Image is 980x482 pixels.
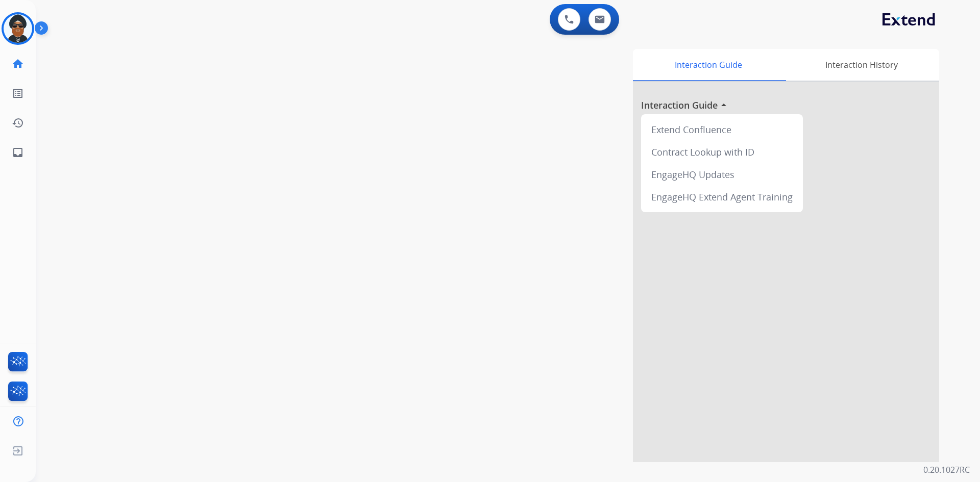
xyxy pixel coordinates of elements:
div: Extend Confluence [645,118,799,141]
mat-icon: home [12,58,24,70]
mat-icon: inbox [12,146,24,159]
p: 0.20.1027RC [923,464,970,476]
div: Contract Lookup with ID [645,141,799,163]
mat-icon: history [12,117,24,129]
div: Interaction Guide [633,49,783,81]
div: EngageHQ Extend Agent Training [645,186,799,208]
img: avatar [4,14,32,43]
mat-icon: list_alt [12,87,24,99]
div: EngageHQ Updates [645,163,799,186]
div: Interaction History [783,49,939,81]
